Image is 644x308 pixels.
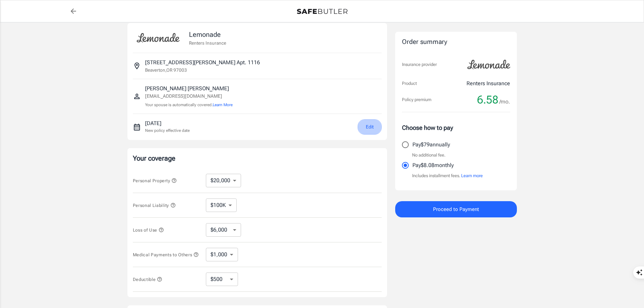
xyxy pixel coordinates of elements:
[477,93,498,106] span: 6.58
[402,61,437,68] p: Insurance provider
[402,96,431,103] p: Policy premium
[395,201,517,217] button: Proceed to Payment
[133,178,177,183] span: Personal Property
[133,176,177,185] button: Personal Property
[145,67,187,73] p: Beaverton , OR 97003
[133,92,141,100] svg: Insured person
[133,62,141,70] svg: Insured address
[133,153,382,163] p: Your coverage
[412,161,454,169] p: Pay $8.08 monthly
[499,97,510,106] span: /mo.
[133,252,199,257] span: Medical Payments to Others
[145,119,190,127] p: [DATE]
[133,28,184,47] img: Lemonade
[412,152,446,159] p: No additional fee.
[467,79,510,88] p: Renters Insurance
[133,277,163,282] span: Deductible
[145,102,233,108] p: Your spouse is automatically covered.
[402,123,510,132] p: Choose how to pay
[133,123,141,131] svg: New policy start date
[133,251,199,259] button: Medical Payments to Others
[189,29,226,40] p: Lemonade
[133,226,164,234] button: Loss of Use
[213,102,233,108] button: Learn More
[133,201,176,209] button: Personal Liability
[358,119,382,135] button: Edit
[133,228,164,233] span: Loss of Use
[412,172,483,179] p: Includes installment fees.
[133,275,163,283] button: Deductible
[412,141,450,149] p: Pay $79 annually
[145,127,190,134] p: New policy effective date
[133,203,176,208] span: Personal Liability
[145,58,260,67] p: [STREET_ADDRESS][PERSON_NAME] Apt. 1116
[461,172,483,179] button: Learn more
[145,93,233,100] p: [EMAIL_ADDRESS][DOMAIN_NAME]
[402,37,510,47] div: Order summary
[433,205,479,214] span: Proceed to Payment
[189,40,226,46] p: Renters Insurance
[145,85,233,93] p: [PERSON_NAME] [PERSON_NAME]
[402,80,417,87] p: Product
[67,4,80,18] a: back to quotes
[463,55,514,74] img: Lemonade
[297,9,348,14] img: Back to quotes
